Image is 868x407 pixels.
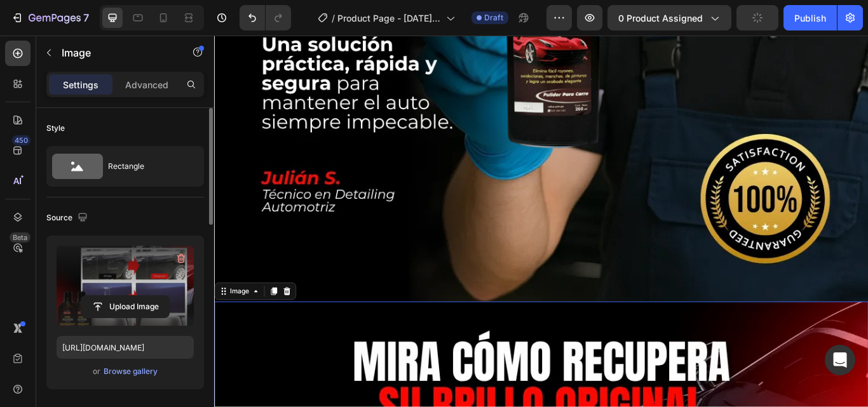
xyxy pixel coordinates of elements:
[5,5,95,30] button: 7
[607,5,731,30] button: 0 product assigned
[63,78,98,91] p: Settings
[83,10,89,25] p: 7
[794,11,826,25] div: Publish
[46,210,90,227] div: Source
[618,11,703,25] span: 0 product assigned
[103,365,158,378] button: Browse gallery
[93,364,100,379] span: or
[57,336,194,359] input: https://example.com/image.jpg
[62,45,170,60] p: Image
[12,135,31,145] div: 450
[240,5,291,30] div: Undo/Redo
[10,232,31,243] div: Beta
[81,295,170,318] button: Upload Image
[825,345,855,375] div: Open Intercom Messenger
[125,78,168,91] p: Advanced
[332,11,335,25] span: /
[214,36,868,407] iframe: Design area
[484,12,503,23] span: Draft
[104,366,158,377] div: Browse gallery
[46,123,65,134] div: Style
[108,152,186,181] div: Rectangle
[783,5,837,30] button: Publish
[337,11,441,25] span: Product Page - [DATE] 15:35:18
